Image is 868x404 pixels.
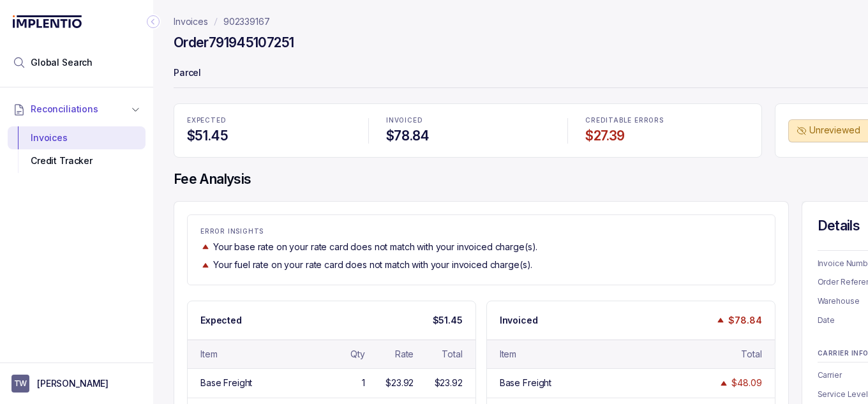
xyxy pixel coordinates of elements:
[200,314,242,327] p: Expected
[37,377,108,390] p: [PERSON_NAME]
[31,56,93,69] span: Global Search
[500,348,516,361] div: Item
[200,260,211,270] img: trend image
[385,377,414,389] div: $23.92
[223,15,270,28] a: 902339167
[174,15,208,28] a: Invoices
[585,117,749,124] p: CREDITABLE ERRORS
[174,15,270,28] nav: breadcrumb
[433,314,463,327] p: $51.45
[500,377,551,389] div: Base Freight
[200,242,211,251] img: trend image
[731,377,761,389] div: $48.09
[386,127,550,145] h4: $78.84
[719,378,729,388] img: trend image
[11,375,142,393] button: User initials[PERSON_NAME]
[386,117,550,124] p: INVOICED
[350,348,365,361] div: Qty
[435,377,463,389] div: $23.92
[200,228,762,236] p: ERROR INSIGHTS
[18,126,135,149] div: Invoices
[395,348,414,361] div: Rate
[200,348,217,361] div: Item
[8,124,146,176] div: Reconciliations
[187,127,350,145] h4: $51.45
[146,14,161,29] div: Collapse Icon
[31,103,98,116] span: Reconciliations
[213,258,532,271] p: Your fuel rate on your rate card does not match with your invoiced charge(s).
[442,348,462,361] div: Total
[741,348,761,361] div: Total
[174,34,294,52] h4: Order 791945107251
[362,377,365,389] div: 1
[728,314,761,327] p: $78.84
[213,241,537,253] p: Your base rate on your rate card does not match with your invoiced charge(s).
[11,375,29,393] span: User initials
[187,117,350,124] p: EXPECTED
[18,149,135,172] div: Credit Tracker
[715,315,726,325] img: trend image
[500,314,538,327] p: Invoiced
[585,127,749,145] h4: $27.39
[8,95,146,123] button: Reconciliations
[200,377,252,389] div: Base Freight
